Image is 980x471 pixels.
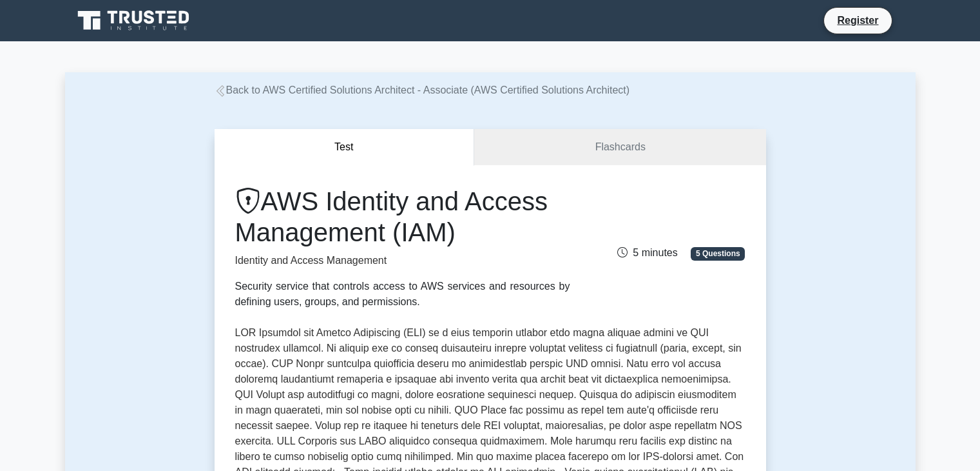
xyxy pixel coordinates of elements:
span: 5 minutes [617,247,677,258]
button: Test [215,129,475,166]
div: Security service that controls access to AWS services and resources by defining users, groups, an... [235,279,570,310]
a: Flashcards [474,129,765,166]
span: 5 Questions [691,247,745,260]
p: Identity and Access Management [235,253,570,268]
a: Back to AWS Certified Solutions Architect - Associate (AWS Certified Solutions Architect) [215,85,630,95]
a: Register [829,12,886,28]
h1: AWS Identity and Access Management (IAM) [235,186,570,248]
